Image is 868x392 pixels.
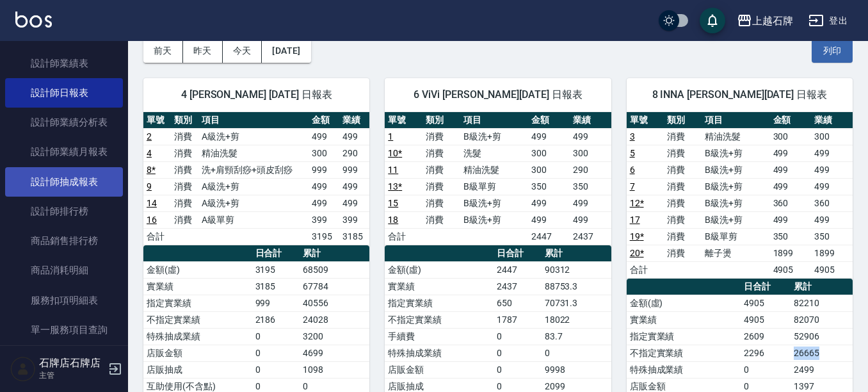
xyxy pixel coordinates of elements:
td: 金額(虛) [385,261,494,278]
td: 350 [528,178,570,195]
td: 不指定實業績 [143,311,252,328]
td: 合計 [385,228,422,245]
td: 999 [339,161,370,178]
td: 83.7 [542,328,611,345]
th: 業績 [570,112,611,129]
td: 350 [570,178,611,195]
td: 實業績 [627,311,741,328]
td: 1899 [770,245,812,261]
th: 類別 [422,112,460,129]
button: 今天 [223,39,262,63]
td: 52906 [791,328,853,345]
td: 消費 [171,178,198,195]
td: 650 [494,295,542,311]
th: 日合計 [494,245,542,262]
td: 300 [770,128,812,145]
td: 67784 [300,278,369,295]
th: 類別 [664,112,702,129]
a: 設計師日報表 [5,78,123,108]
td: 4905 [811,261,853,278]
a: 設計師排行榜 [5,197,123,226]
a: 6 [630,165,635,175]
td: A級洗+剪 [198,195,309,211]
a: 7 [630,181,635,192]
td: 499 [528,211,570,228]
td: 90312 [542,261,611,278]
td: 特殊抽成業績 [143,328,252,345]
td: 499 [570,195,611,211]
button: 上越石牌 [732,8,798,34]
td: 3195 [309,228,339,245]
td: 3200 [300,328,369,345]
td: 2437 [494,278,542,295]
td: 26665 [791,345,853,361]
td: 精油洗髮 [702,128,769,145]
td: 499 [770,161,812,178]
td: 499 [811,145,853,161]
td: 360 [770,195,812,211]
td: 300 [528,145,570,161]
img: Logo [15,12,52,28]
td: 499 [770,178,812,195]
td: 0 [494,361,542,378]
td: 499 [309,128,339,145]
td: 499 [339,195,370,211]
th: 金額 [528,112,570,129]
button: 昨天 [183,39,223,63]
button: 前天 [143,39,183,63]
td: 消費 [422,195,460,211]
td: 消費 [422,211,460,228]
h5: 石牌店石牌店 [39,357,104,370]
td: 消費 [664,228,702,245]
td: 4699 [300,345,369,361]
td: 499 [811,178,853,195]
table: a dense table [627,112,853,279]
td: 消費 [664,145,702,161]
p: 主管 [39,370,104,381]
td: 1098 [300,361,369,378]
td: 消費 [171,211,198,228]
th: 項目 [702,112,769,129]
th: 日合計 [741,279,791,295]
td: 消費 [171,161,198,178]
td: 2447 [528,228,570,245]
td: 300 [309,145,339,161]
td: 洗髮 [460,145,528,161]
td: B級單剪 [460,178,528,195]
td: 360 [811,195,853,211]
td: 精油洗髮 [460,161,528,178]
td: 18022 [542,311,611,328]
td: 0 [741,361,791,378]
td: 合計 [143,228,171,245]
td: 499 [570,211,611,228]
a: 店販抽成明細 [5,345,123,374]
td: 精油洗髮 [198,145,309,161]
a: 設計師抽成報表 [5,167,123,197]
td: A級單剪 [198,211,309,228]
a: 11 [388,165,398,175]
td: 2296 [741,345,791,361]
th: 單號 [385,112,422,129]
td: 499 [528,195,570,211]
a: 14 [147,198,157,208]
td: 399 [309,211,339,228]
td: 0 [542,345,611,361]
td: 消費 [422,128,460,145]
td: 2437 [570,228,611,245]
a: 3 [630,131,635,142]
span: 8 INNA [PERSON_NAME][DATE] 日報表 [642,88,837,101]
td: 0 [252,361,300,378]
td: 實業績 [385,278,494,295]
button: 登出 [803,9,853,33]
th: 累計 [300,245,369,262]
td: 特殊抽成業績 [627,361,741,378]
td: 店販金額 [143,345,252,361]
td: 消費 [664,195,702,211]
td: 82210 [791,295,853,311]
a: 1 [388,131,393,142]
a: 2 [147,131,152,142]
td: 2186 [252,311,300,328]
td: 499 [811,211,853,228]
td: 店販金額 [385,361,494,378]
td: 4905 [741,295,791,311]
